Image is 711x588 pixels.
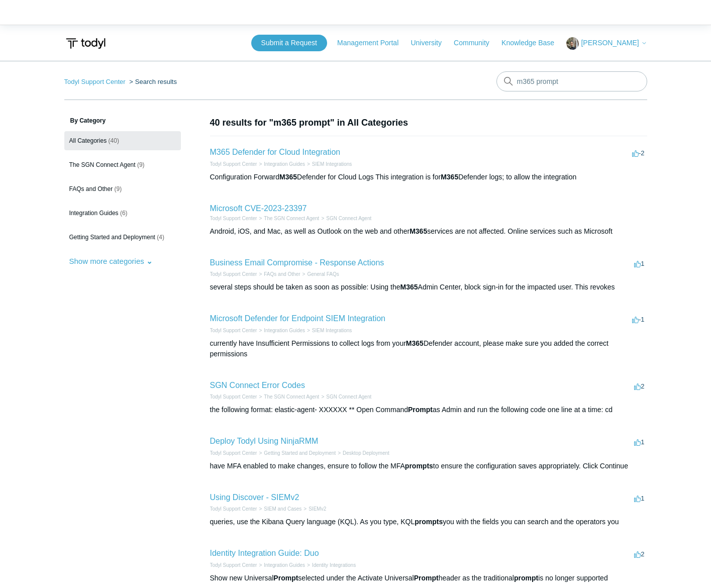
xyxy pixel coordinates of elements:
[251,35,327,51] a: Submit a Request
[210,271,257,277] a: Todyl Support Center
[312,161,352,167] a: SIEM Integrations
[264,328,305,333] a: Integration Guides
[210,505,257,513] li: Todyl Support Center
[210,226,647,237] div: Android, iOS, and Mac, as well as Outlook on the web and other services are not affected. Online ...
[410,227,427,235] em: M365
[210,148,341,156] a: M365 Defender for Cloud Integration
[137,161,145,168] span: (9)
[326,394,371,400] a: SGN Connect Agent
[257,327,305,334] li: Integration Guides
[210,561,257,569] li: Todyl Support Center
[319,215,371,222] li: SGN Connect Agent
[210,338,647,359] div: currently have Insufficient Permissions to collect logs from your Defender account, please make s...
[210,204,307,213] a: Microsoft CVE-2023-23397
[415,518,443,526] em: prompts
[210,493,299,502] a: Using Discover - SIEMv2
[109,137,119,144] span: (40)
[127,78,177,85] li: Search results
[157,234,164,241] span: (4)
[634,438,644,446] span: 1
[264,450,336,456] a: Getting Started and Deployment
[69,185,113,192] span: FAQs and Other
[307,271,339,277] a: General FAQs
[305,327,352,334] li: SIEM Integrations
[64,228,181,247] a: Getting Started and Deployment (4)
[257,561,305,569] li: Integration Guides
[632,316,645,323] span: -1
[210,450,257,456] a: Todyl Support Center
[496,71,647,91] input: Search
[210,381,305,389] a: SGN Connect Error Codes
[210,172,647,182] div: Configuration Forward Defender for Cloud Logs This integration is for Defender logs; to allow the...
[634,495,644,502] span: 1
[69,210,119,217] span: Integration Guides
[264,506,301,512] a: SIEM and Cases
[64,116,181,125] h3: By Category
[69,137,107,144] span: All Categories
[210,116,647,130] h1: 40 results for "m365 prompt" in All Categories
[210,437,319,445] a: Deploy Todyl Using NinjaRMM
[210,549,319,557] a: Identity Integration Guide: Duo
[632,149,645,157] span: -2
[634,382,644,390] span: 2
[64,179,181,199] a: FAQs and Other (9)
[454,38,499,48] a: Community
[257,160,305,168] li: Integration Guides
[312,328,352,333] a: SIEM Integrations
[634,260,644,267] span: 1
[64,155,181,174] a: The SGN Connect Agent (9)
[264,216,319,221] a: The SGN Connect Agent
[400,283,418,291] em: M365
[300,270,339,278] li: General FAQs
[210,449,257,457] li: Todyl Support Center
[441,173,458,181] em: M365
[264,161,305,167] a: Integration Guides
[257,449,336,457] li: Getting Started and Deployment
[566,37,647,50] button: [PERSON_NAME]
[69,234,155,241] span: Getting Started and Deployment
[64,78,128,85] li: Todyl Support Center
[210,282,647,292] div: several steps should be taken as soon as possible: Using the Admin Center, block sign-in for the ...
[581,39,639,47] span: [PERSON_NAME]
[210,270,257,278] li: Todyl Support Center
[210,328,257,333] a: Todyl Support Center
[264,394,319,400] a: The SGN Connect Agent
[115,185,122,192] span: (9)
[64,78,126,85] a: Todyl Support Center
[210,258,384,267] a: Business Email Compromise - Response Actions
[319,393,371,401] li: SGN Connect Agent
[257,215,319,222] li: The SGN Connect Agent
[210,506,257,512] a: Todyl Support Center
[408,406,433,414] em: Prompt
[337,38,409,48] a: Management Portal
[64,204,181,223] a: Integration Guides (6)
[501,38,564,48] a: Knowledge Base
[69,161,136,168] span: The SGN Connect Agent
[210,161,257,167] a: Todyl Support Center
[406,339,424,347] em: M365
[309,506,326,512] a: SIEMv2
[210,405,647,415] div: the following format: elastic-agent- XXXXXX ** Open Command as Admin and run the following code o...
[264,271,300,277] a: FAQs and Other
[64,34,107,53] img: Todyl Support Center Help Center home page
[210,327,257,334] li: Todyl Support Center
[405,462,433,470] em: prompts
[305,160,352,168] li: SIEM Integrations
[257,505,301,513] li: SIEM and Cases
[120,210,128,217] span: (6)
[514,574,538,582] em: prompt
[210,314,386,323] a: Microsoft Defender for Endpoint SIEM Integration
[210,216,257,221] a: Todyl Support Center
[257,270,300,278] li: FAQs and Other
[312,562,356,568] a: Identity Integrations
[343,450,389,456] a: Desktop Deployment
[634,550,644,558] span: 2
[210,562,257,568] a: Todyl Support Center
[210,160,257,168] li: Todyl Support Center
[273,574,298,582] em: Prompt
[64,131,181,150] a: All Categories (40)
[210,461,647,471] div: have MFA enabled to make changes, ensure to follow the MFA to ensure the configuration saves appr...
[411,38,451,48] a: University
[305,561,356,569] li: Identity Integrations
[210,573,647,583] div: Show new Universal selected under the Activate Universal header as the traditional is no longer s...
